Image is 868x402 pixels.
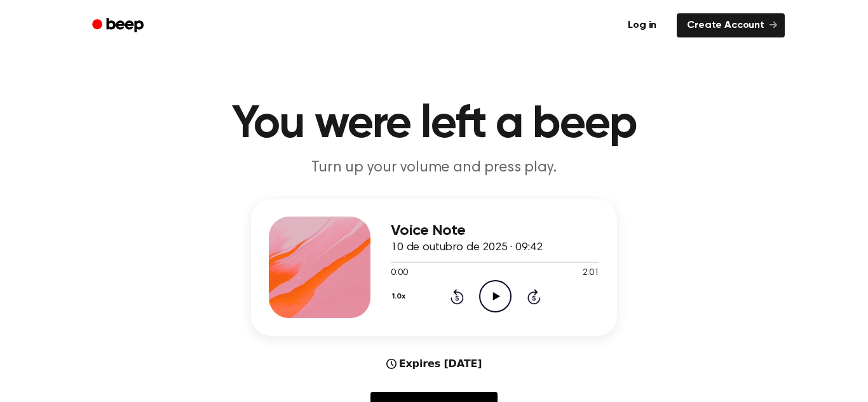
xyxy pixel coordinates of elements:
[391,222,599,239] h3: Voice Note
[83,13,155,38] a: Beep
[391,242,542,253] span: 10 de outubro de 2025 · 09:42
[386,356,482,372] div: Expires [DATE]
[391,286,410,307] button: 1.0x
[615,11,669,40] a: Log in
[391,267,407,280] span: 0:00
[109,102,759,147] h1: You were left a beep
[583,267,599,280] span: 2:01
[190,157,678,178] p: Turn up your volume and press play.
[677,13,785,37] a: Create Account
